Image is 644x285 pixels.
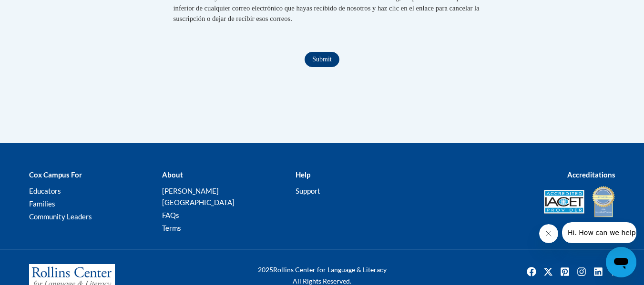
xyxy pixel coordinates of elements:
b: Accreditations [567,170,615,179]
a: Instagram [574,264,589,279]
a: Educators [29,187,61,195]
a: Terms [162,224,181,232]
a: Community Leaders [29,212,92,221]
a: [PERSON_NAME][GEOGRAPHIC_DATA] [162,187,235,206]
img: Accredited IACET® Provider [544,190,584,214]
iframe: Message from company [562,222,636,243]
a: Support [296,187,320,195]
span: 2025 [258,265,273,274]
input: Submit [305,52,339,67]
img: Facebook icon [524,264,539,279]
img: Facebook group icon [607,264,623,279]
iframe: Close message [539,224,558,243]
a: Facebook Group [607,264,623,279]
a: Linkedin [591,264,606,279]
iframe: Button to launch messaging window [606,247,636,277]
span: Hi. How can we help? [6,7,77,14]
img: IDA® Accredited [592,185,615,218]
a: Twitter [541,264,556,279]
img: Instagram icon [574,264,589,279]
img: LinkedIn icon [591,264,606,279]
a: FAQs [162,211,179,219]
img: Twitter icon [541,264,556,279]
img: Pinterest icon [557,264,572,279]
b: About [162,170,183,179]
b: Cox Campus For [29,170,82,179]
a: Facebook [524,264,539,279]
a: Pinterest [557,264,572,279]
b: Help [296,170,310,179]
a: Families [29,199,55,208]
